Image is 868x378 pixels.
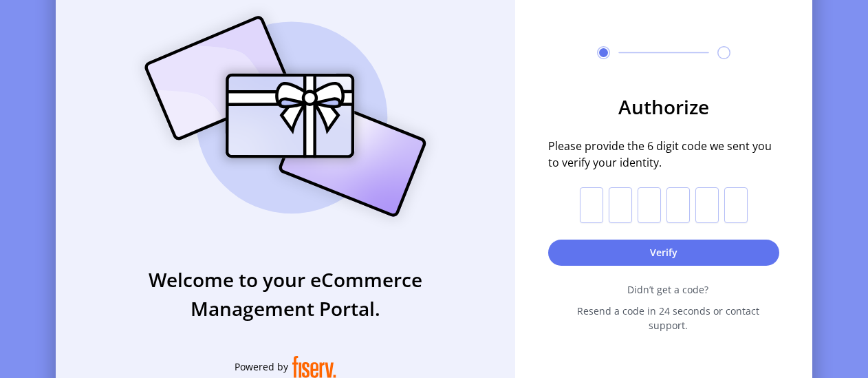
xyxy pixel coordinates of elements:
[556,304,779,333] span: Resend a code in 24 seconds or contact support.
[124,1,447,232] img: card_Illustration.svg
[235,359,288,374] span: Powered by
[548,240,779,266] button: Verify
[548,138,779,171] span: Please provide the 6 digit code we sent you to verify your identity.
[556,282,779,297] span: Didn’t get a code?
[548,92,779,121] h3: Authorize
[56,265,515,323] h3: Welcome to your eCommerce Management Portal.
